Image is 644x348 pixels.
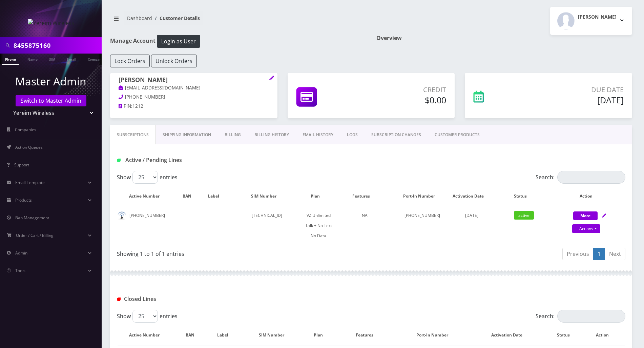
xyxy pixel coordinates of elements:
[363,85,446,95] p: Credit
[527,95,624,105] h5: [DATE]
[117,157,279,163] h1: Active / Pending Lines
[334,186,394,206] th: Features: activate to sort column ascending
[110,55,150,67] button: Lock Orders
[16,95,86,106] a: Switch to Master Admin
[296,125,340,145] a: EMAIL HISTORY
[15,180,45,185] span: Email Template
[395,207,450,244] td: [PHONE_NUMBER]
[132,310,158,323] select: Showentries
[465,212,478,218] span: [DATE]
[605,248,625,260] a: Next
[2,54,19,65] a: Phone
[118,325,178,345] th: Active Number: activate to sort column descending
[203,186,231,206] th: Label: activate to sort column ascending
[110,11,366,30] nav: breadcrumb
[248,125,296,145] a: Billing History
[340,125,365,145] a: LOGS
[84,54,107,64] a: Company
[14,39,100,52] input: Search in Company
[156,125,218,145] a: Shipping Information
[117,298,121,301] img: Closed Lines
[117,310,178,323] label: Show entries
[110,35,366,48] h1: Manage Account
[231,207,303,244] td: [TECHNICAL_ID]
[117,296,279,302] h1: Closed Lines
[307,325,337,345] th: Plan: activate to sort column ascending
[15,197,32,203] span: Products
[562,248,594,260] a: Previous
[334,207,394,244] td: NA
[117,247,366,258] div: Showing 1 to 1 of 1 entries
[338,325,398,345] th: Features: activate to sort column ascending
[536,171,625,184] label: Search:
[16,232,54,238] span: Order / Cart / Billing
[119,103,132,110] a: PIN:
[117,171,178,184] label: Show entries
[550,7,632,35] button: [PERSON_NAME]
[118,207,178,244] td: [PHONE_NUMBER]
[303,186,334,206] th: Plan: activate to sort column ascending
[155,37,200,44] a: Login as User
[218,125,248,145] a: Billing
[303,207,334,244] td: VZ Unlimited Talk + No Text No Data
[593,248,605,260] a: 1
[28,19,74,27] img: Yereim Wireless
[127,15,152,21] a: Dashboard
[428,125,486,145] a: CUSTOMER PRODUCTS
[244,325,306,345] th: SIM Number: activate to sort column ascending
[15,268,25,273] span: Tools
[24,54,41,64] a: Name
[119,85,200,91] a: [EMAIL_ADDRESS][DOMAIN_NAME]
[119,76,269,84] h1: [PERSON_NAME]
[398,325,473,345] th: Port-In Number: activate to sort column ascending
[527,85,624,95] p: Due Date
[555,186,625,206] th: Action: activate to sort column ascending
[132,103,143,109] span: 1212
[572,224,600,233] a: Actions
[536,310,625,323] label: Search:
[15,250,27,256] span: Admin
[450,186,493,206] th: Activation Date: activate to sort column ascending
[15,144,43,150] span: Action Queues
[365,125,428,145] a: SUBSCRIPTION CHANGES
[132,171,158,184] select: Showentries
[178,325,208,345] th: BAN: activate to sort column ascending
[118,186,178,206] th: Active Number: activate to sort column ascending
[63,54,80,64] a: Email
[573,211,598,220] button: More
[157,35,200,48] button: Login as User
[151,55,197,67] button: Unlock Orders
[514,211,534,220] span: active
[125,94,165,100] span: [PHONE_NUMBER]
[548,325,586,345] th: Status: activate to sort column ascending
[474,325,547,345] th: Activation Date: activate to sort column ascending
[117,159,121,162] img: Active / Pending Lines
[395,186,450,206] th: Port-In Number: activate to sort column ascending
[15,215,49,221] span: Ban Management
[557,171,625,184] input: Search:
[231,186,303,206] th: SIM Number: activate to sort column ascending
[152,15,200,22] li: Customer Details
[14,162,29,168] span: Support
[494,186,554,206] th: Status: activate to sort column ascending
[587,325,625,345] th: Action : activate to sort column ascending
[557,310,625,323] input: Search:
[363,95,446,105] h5: $0.00
[376,35,632,41] h1: Overview
[15,127,36,132] span: Companies
[46,54,59,64] a: SIM
[118,211,126,220] img: default.png
[110,125,156,145] a: Subscriptions
[578,14,617,20] h2: [PERSON_NAME]
[209,325,243,345] th: Label: activate to sort column ascending
[178,186,203,206] th: BAN: activate to sort column ascending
